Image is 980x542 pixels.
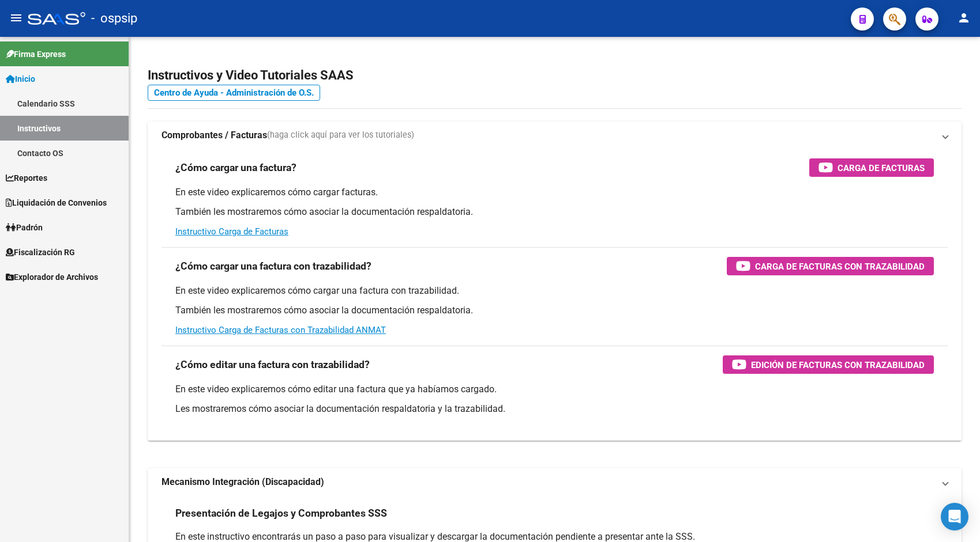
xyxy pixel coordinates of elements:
strong: Mecanismo Integración (Discapacidad) [162,476,324,488]
span: Explorador de Archivos [6,271,98,283]
span: Inicio [6,73,35,85]
div: Open Intercom Messenger [941,503,968,530]
h3: ¿Cómo cargar una factura? [175,160,296,176]
mat-icon: menu [9,11,23,25]
span: - ospsip [91,6,137,31]
p: También les mostraremos cómo asociar la documentación respaldatoria. [175,206,934,218]
span: Firma Express [6,48,66,60]
span: Fiscalización RG [6,246,75,259]
h3: Presentación de Legajos y Comprobantes SSS [175,505,387,521]
span: Liquidación de Convenios [6,196,107,209]
button: Carga de Facturas con Trazabilidad [727,257,934,275]
p: En este video explicaremos cómo cargar una factura con trazabilidad. [175,285,934,297]
a: Instructivo Carga de Facturas [175,226,288,237]
span: Carga de Facturas [838,161,925,175]
p: En este video explicaremos cómo cargar facturas. [175,186,934,199]
p: En este video explicaremos cómo editar una factura que ya habíamos cargado. [175,383,934,396]
span: Reportes [6,172,47,184]
button: Edición de Facturas con Trazabilidad [723,355,934,374]
p: Les mostraremos cómo asociar la documentación respaldatoria y la trazabilidad. [175,403,934,415]
span: Carga de Facturas con Trazabilidad [755,259,925,274]
span: Edición de Facturas con Trazabilidad [751,358,925,372]
h3: ¿Cómo cargar una factura con trazabilidad? [175,258,371,274]
span: Padrón [6,221,43,234]
span: (haga click aquí para ver los tutoriales) [267,129,414,142]
mat-expansion-panel-header: Comprobantes / Facturas(haga click aquí para ver los tutoriales) [148,122,962,149]
mat-icon: person [957,11,971,25]
button: Carga de Facturas [809,158,934,177]
div: Comprobantes / Facturas(haga click aquí para ver los tutoriales) [148,149,962,441]
a: Centro de Ayuda - Administración de O.S. [148,85,320,101]
h2: Instructivos y Video Tutoriales SAAS [148,65,962,86]
strong: Comprobantes / Facturas [162,129,267,142]
a: Instructivo Carga de Facturas con Trazabilidad ANMAT [175,325,386,335]
mat-expansion-panel-header: Mecanismo Integración (Discapacidad) [148,468,962,496]
p: También les mostraremos cómo asociar la documentación respaldatoria. [175,304,934,317]
h3: ¿Cómo editar una factura con trazabilidad? [175,357,370,373]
